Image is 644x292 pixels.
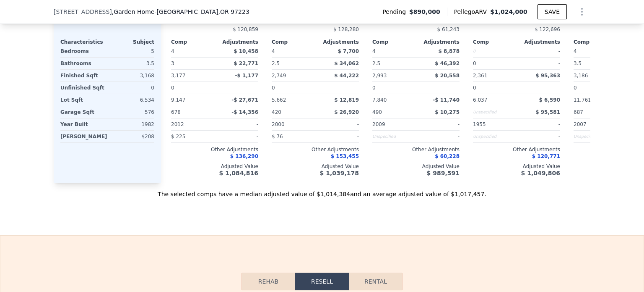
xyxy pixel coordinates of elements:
span: 11,761 [574,97,591,103]
div: Adjusted Value [171,163,258,170]
span: $ 120,859 [233,26,258,32]
span: $ 61,243 [437,26,460,32]
div: Subject [107,39,154,45]
div: Unspecified [372,131,414,142]
div: 3 [171,58,213,69]
span: -$ 14,356 [231,109,258,115]
div: The selected comps have a median adjusted value of $1,014,384 and an average adjusted value of $1... [54,183,590,198]
div: 0 [473,58,515,69]
div: Comp [574,39,617,45]
span: 4 [171,48,174,54]
div: Year Built [60,118,106,130]
div: - [518,82,560,94]
span: 0 [574,85,577,91]
span: 420 [272,109,281,115]
div: Unspecified [574,131,615,142]
span: 3,186 [574,73,588,79]
div: Comp [473,39,517,45]
div: Adjustments [315,39,359,45]
span: 3,177 [171,73,185,79]
span: $ 128,280 [333,26,359,32]
div: - [317,82,359,94]
span: $ 12,819 [334,97,359,103]
span: , Garden Home-[GEOGRAPHIC_DATA] [112,8,249,16]
span: $ 989,591 [427,170,460,176]
div: Other Adjustments [171,146,258,153]
div: 3.5 [574,58,615,69]
div: Bedrooms [60,45,106,57]
span: 9,147 [171,97,185,103]
div: 2.5 [372,58,414,69]
div: Adjusted Value [372,163,460,170]
span: $ 136,290 [230,153,258,159]
span: $ 6,590 [539,97,560,103]
div: 2.5 [272,58,314,69]
div: - [418,118,460,130]
span: 0 [473,85,476,91]
div: Adjustments [416,39,460,45]
button: Show Options [574,3,590,20]
div: [PERSON_NAME] [60,131,107,142]
div: $208 [111,131,154,142]
div: - [518,58,560,69]
span: 678 [171,109,181,115]
div: 6,534 [109,94,154,106]
div: Other Adjustments [473,146,560,153]
span: 490 [372,109,382,115]
span: 687 [574,109,583,115]
div: - [418,82,460,94]
span: 0 [372,85,376,91]
div: Comp [171,39,215,45]
div: Bathrooms [60,58,106,69]
span: $ 120,771 [532,153,560,159]
button: Rental [349,273,402,290]
span: $ 34,062 [334,61,359,66]
span: 2,749 [272,73,286,79]
div: 576 [109,106,154,118]
div: Adjustments [517,39,560,45]
span: 2,993 [372,73,387,79]
span: 6,037 [473,97,487,103]
span: [STREET_ADDRESS] [54,8,112,16]
div: - [518,131,560,142]
div: - [317,131,359,142]
div: Adjusted Value [272,163,359,170]
span: -$ 1,177 [235,73,258,79]
div: 1982 [109,118,154,130]
span: , OR 97223 [218,8,249,15]
span: $ 1,049,806 [521,170,560,176]
div: 5 [109,45,154,57]
div: 0 [473,45,515,57]
div: - [216,118,258,130]
button: SAVE [538,4,567,19]
span: 0 [171,85,174,91]
span: $ 46,392 [435,61,460,66]
div: - [418,131,460,142]
span: Pending [382,8,409,16]
span: $ 44,222 [334,73,359,79]
button: Resell [295,273,349,290]
span: 5,662 [272,97,286,103]
div: 2012 [171,118,213,130]
span: $ 10,275 [435,109,460,115]
span: 4 [372,48,376,54]
div: Unspecified [473,131,515,142]
div: 1955 [473,118,515,130]
span: 4 [574,48,577,54]
div: Comp [272,39,315,45]
div: 2000 [272,118,314,130]
div: Unfinished Sqft [60,82,106,94]
div: 0 [109,82,154,94]
div: - [317,118,359,130]
span: $ 60,228 [435,153,460,159]
span: $890,000 [409,8,440,16]
div: Adjusted Value [473,163,560,170]
span: -$ 11,740 [433,97,460,103]
div: Other Adjustments [272,146,359,153]
span: $ 122,696 [535,26,560,32]
div: Finished Sqft [60,70,106,82]
button: Rehab [241,273,295,290]
span: Pellego ARV [454,8,491,16]
span: -$ 27,671 [231,97,258,103]
div: 3.5 [109,58,154,69]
